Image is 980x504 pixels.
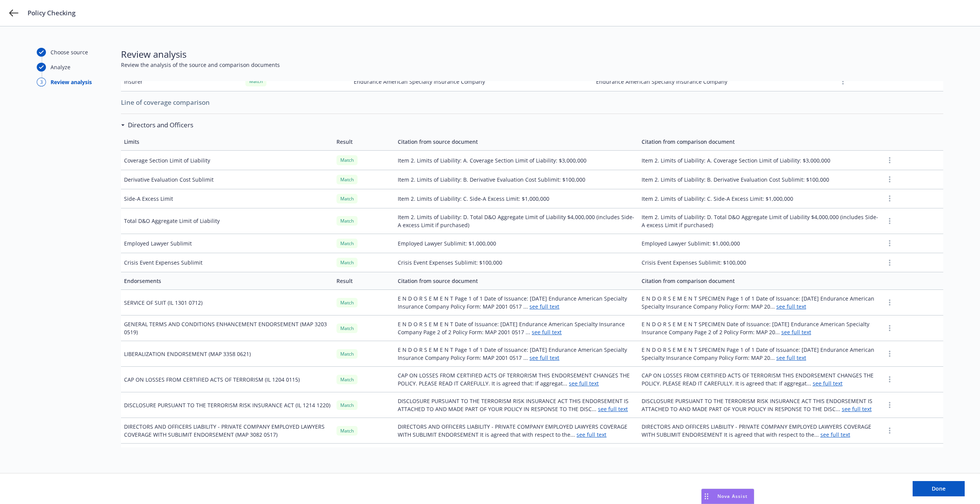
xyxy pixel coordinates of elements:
[336,216,358,226] div: Match
[121,61,943,69] span: Review the analysis of the source and comparison documents
[333,272,395,290] td: Result
[395,189,638,208] td: Item 2. Limits of Liability: C. Side-A Excess Limit: $1,000,000
[395,208,638,234] td: Item 2. Limits of Liability: D. Total D&O Aggregate Limit of Liability $4,000,000 (includes Side-...
[639,392,882,418] td: DISCLOSURE PURSUANT TO THE TERRORISM RISK INSURANCE ACT THIS ENDORSEMENT IS ATTACHED TO AND MADE ...
[395,444,638,469] td: E N D O R S E M E N T Page 1 of 6 Date of Issuance: [DATE] Endurance American Specialty Insurance...
[336,258,358,267] div: Match
[395,418,638,444] td: DIRECTORS AND OFFICERS LIABILITY - PRIVATE COMPANY EMPLOYED LAWYERS COVERAGE WITH SUBLIMIT ENDORS...
[776,303,806,310] a: see full text
[121,253,333,272] td: Crisis Event Expenses Sublimit
[639,189,882,208] td: Item 2. Limits of Liability: C. Side-A Excess Limit: $1,000,000
[813,380,843,387] a: see full text
[51,63,70,71] div: Analyze
[776,354,806,361] a: see full text
[639,444,882,469] td: E N D O R S E M E N T SPECIMEN Page 1 of 6 Date of Issuance: [DATE] Endurance American Specialty ...
[28,8,75,18] span: Policy Checking
[121,72,242,91] td: Insurer
[701,489,754,504] button: Nova Assist
[245,76,266,86] div: Match
[639,208,882,234] td: Item 2. Limits of Liability: D. Total D&O Aggregate Limit of Liability $4,000,000 (includes Side-...
[639,290,882,315] td: E N D O R S E M E N T SPECIMEN Page 1 of 1 Date of Issuance: [DATE] Endurance American Specialty ...
[351,72,593,91] td: Endurance American Specialty Insurance Company
[121,418,333,444] td: DIRECTORS AND OFFICERS LIABILITY - PRIVATE COMPANY EMPLOYED LAWYERS COVERAGE WITH SUBLIMIT ENDORS...
[639,234,882,253] td: Employed Lawyer Sublimit: $1,000,000
[121,444,333,469] td: DIRECTORS AND OFFICERS LIABILITY – PRIVATE COMPANY COVERAGE SECTION ENHANCEMENT ENDORSEMENT (MAP ...
[121,208,333,234] td: Total D&O Aggregate Limit of Liability
[639,418,882,444] td: DIRECTORS AND OFFICERS LIABILITY - PRIVATE COMPANY EMPLOYED LAWYERS COVERAGE WITH SUBLIMIT ENDORS...
[593,72,835,91] td: Endurance American Specialty Insurance Company
[639,151,882,170] td: Item 2. Limits of Liability: A. Coverage Section Limit of Liability: $3,000,000
[121,151,333,170] td: Coverage Section Limit of Liability
[37,78,46,86] div: 3
[336,155,358,165] div: Match
[529,354,559,361] a: see full text
[51,48,88,56] div: Choose source
[781,328,811,336] a: see full text
[121,120,193,130] div: Directors and Officers
[932,485,946,492] span: Done
[395,367,638,392] td: CAP ON LOSSES FROM CERTIFIED ACTS OF TERRORISM THIS ENDORSEMENT CHANGES THE POLICY. PLEASE READ I...
[336,400,358,410] div: Match
[395,315,638,341] td: E N D O R S E M E N T Date of Issuance: [DATE] Endurance American Specialty Insurance Company Pag...
[121,315,333,341] td: GENERAL TERMS AND CONDITIONS ENHANCEMENT ENDORSEMENT (MAP 3203 0519)
[639,133,882,151] td: Citation from comparison document
[532,328,562,336] a: see full text
[336,349,358,359] div: Match
[842,405,872,413] a: see full text
[395,151,638,170] td: Item 2. Limits of Liability: A. Coverage Section Limit of Liability: $3,000,000
[395,392,638,418] td: DISCLOSURE PURSUANT TO THE TERRORISM RISK INSURANCE ACT THIS ENDORSEMENT IS ATTACHED TO AND MADE ...
[121,94,943,111] span: Line of coverage comparison
[395,253,638,272] td: Crisis Event Expenses Sublimit: $100,000
[121,367,333,392] td: CAP ON LOSSES FROM CERTIFIED ACTS OF TERRORISM (IL 1204 0115)
[717,493,748,499] span: Nova Assist
[121,133,333,151] td: Limits
[395,170,638,189] td: Item 2. Limits of Liability: B. Derivative Evaluation Cost Sublimit: $100,000
[639,253,882,272] td: Crisis Event Expenses Sublimit: $100,000
[336,298,358,307] div: Match
[336,175,358,184] div: Match
[121,48,943,61] span: Review analysis
[336,324,358,333] div: Match
[395,234,638,253] td: Employed Lawyer Sublimit: $1,000,000
[121,341,333,367] td: LIBERALIZATION ENDORSEMENT (MAP 3358 0621)
[820,431,850,438] a: see full text
[121,290,333,315] td: SERVICE OF SUIT (IL 1301 0712)
[121,170,333,189] td: Derivative Evaluation Cost Sublimit
[639,367,882,392] td: CAP ON LOSSES FROM CERTIFIED ACTS OF TERRORISM THIS ENDORSEMENT CHANGES THE POLICY. PLEASE READ I...
[577,431,606,438] a: see full text
[702,489,711,504] div: Drag to move
[639,272,882,290] td: Citation from comparison document
[336,239,358,248] div: Match
[639,341,882,367] td: E N D O R S E M E N T SPECIMEN Page 1 of 1 Date of Issuance: [DATE] Endurance American Specialty ...
[639,315,882,341] td: E N D O R S E M E N T SPECIMEN Date of Issuance: [DATE] Endurance American Specialty Insurance Co...
[598,405,628,413] a: see full text
[121,392,333,418] td: DISCLOSURE PURSUANT TO THE TERRORISM RISK INSURANCE ACT (IL 1214 1220)
[336,426,358,436] div: Match
[336,375,358,384] div: Match
[529,303,559,310] a: see full text
[121,234,333,253] td: Employed Lawyer Sublimit
[569,380,599,387] a: see full text
[336,194,358,203] div: Match
[121,272,333,290] td: Endorsements
[395,341,638,367] td: E N D O R S E M E N T Page 1 of 1 Date of Issuance: [DATE] Endurance American Specialty Insurance...
[333,133,395,151] td: Result
[395,290,638,315] td: E N D O R S E M E N T Page 1 of 1 Date of Issuance: [DATE] Endurance American Specialty Insurance...
[913,481,965,496] button: Done
[51,78,92,86] div: Review analysis
[128,120,193,130] h3: Directors and Officers
[639,170,882,189] td: Item 2. Limits of Liability: B. Derivative Evaluation Cost Sublimit: $100,000
[395,133,638,151] td: Citation from source document
[395,272,638,290] td: Citation from source document
[121,189,333,208] td: Side-A Excess Limit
